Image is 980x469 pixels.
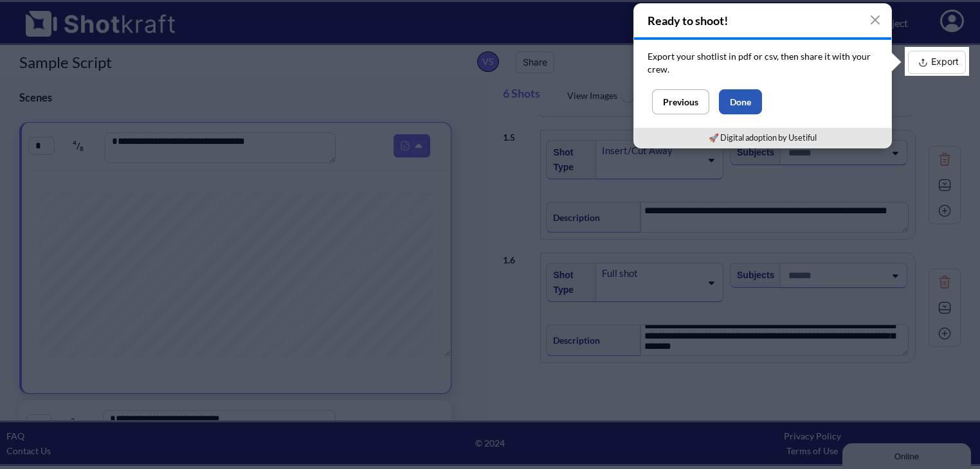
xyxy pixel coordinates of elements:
[908,51,966,74] button: Export
[634,4,891,37] h4: Ready to shoot!
[10,11,119,21] div: Online
[719,89,762,114] button: Done
[648,50,878,76] p: Export your shotlist in pdf or csv, then share it with your crew.
[652,89,709,114] button: Previous
[709,132,817,143] a: 🚀 Digital adoption by Usetiful
[915,55,931,71] img: Export Icon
